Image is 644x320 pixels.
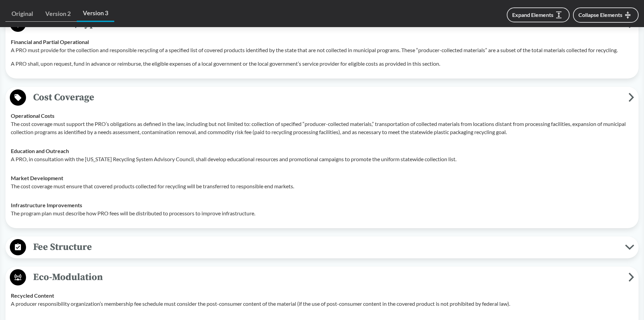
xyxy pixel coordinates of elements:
[77,5,114,22] a: Version 3
[11,182,633,190] p: The cost coverage must ensure that covered products collected for recycling will be transferred t...
[11,292,54,299] strong: Recycled Content
[11,209,633,217] p: The program plan must describe how PRO fees will be distributed to processors to improve infrastr...
[8,89,636,106] button: Cost Coverage
[26,270,628,285] span: Eco-Modulation
[11,120,633,136] p: The cost coverage must support the PRO’s obligations as defined in the law, including but not lim...
[11,60,633,68] p: A PRO shall, upon request, fund in advance or reimburse, the eligible expenses of a local governm...
[8,269,636,286] button: Eco-Modulation
[11,300,633,308] p: A producer responsibility organization’s membership fee schedule must consider the post-consumer ...
[11,175,63,181] strong: Market Development
[5,6,39,22] a: Original
[8,239,636,256] button: Fee Structure
[11,46,633,54] p: A PRO must provide for the collection and responsible recycling of a specified list of covered pr...
[11,148,69,154] strong: Education and Outreach
[11,202,82,208] strong: Infrastructure Improvements
[11,155,633,163] p: A PRO, in consultation with the [US_STATE] Recycling System Advisory Council, shall develop educa...
[573,7,639,23] button: Collapse Elements
[11,112,54,119] strong: Operational Costs
[11,39,89,45] strong: Financial and Partial Operational
[26,239,625,255] span: Fee Structure
[26,90,628,105] span: Cost Coverage
[507,7,570,22] button: Expand Elements
[39,6,77,22] a: Version 2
